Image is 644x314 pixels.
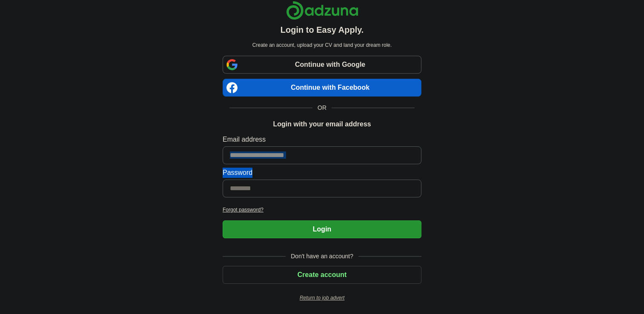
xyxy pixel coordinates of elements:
a: Return to job advert [223,294,421,302]
h1: Login to Easy Apply. [280,23,364,36]
label: Email address [223,134,421,145]
a: Forgot password? [223,206,421,214]
a: Continue with Facebook [223,79,421,97]
h1: Login with your email address [273,119,371,129]
button: Login [223,220,421,238]
img: Adzuna logo [286,1,358,20]
label: Password [223,168,421,178]
p: Create an account, upload your CV and land your dream role. [224,41,420,49]
span: Don't have an account? [286,252,358,261]
a: Create account [223,271,421,278]
button: Create account [223,266,421,284]
a: Continue with Google [223,56,421,74]
span: OR [312,103,332,112]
